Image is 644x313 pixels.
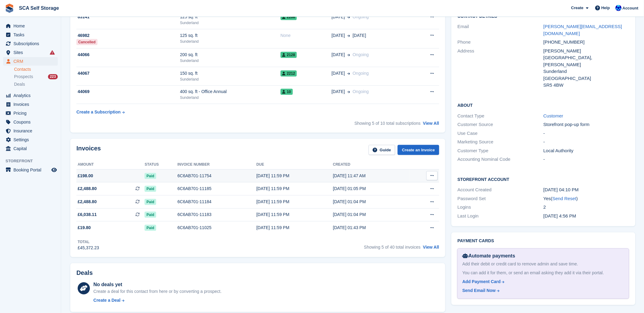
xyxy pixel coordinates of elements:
[3,166,58,174] a: menu
[551,196,578,201] span: ( )
[76,32,180,39] div: 46982
[458,48,543,89] div: Address
[543,156,629,163] div: -
[553,196,576,201] a: Send Reset
[543,139,629,146] div: -
[332,14,345,20] span: [DATE]
[458,195,543,202] div: Password Set
[180,70,281,77] div: 150 sq. ft
[3,144,58,153] a: menu
[543,48,629,68] div: [PERSON_NAME][GEOGRAPHIC_DATA], [PERSON_NAME]
[543,39,629,46] div: [PHONE_NUMBER]
[13,109,50,117] span: Pricing
[94,297,121,304] div: Create a Deal
[458,156,543,163] div: Accounting Nominal Code
[78,199,97,205] span: £2,488.80
[78,225,91,231] span: £19.80
[355,121,421,126] span: Showing 5 of 10 total subscriptions
[623,5,638,11] span: Account
[50,50,55,55] i: Smart entry sync failures have occurred
[458,147,543,154] div: Customer Type
[353,32,366,39] span: [DATE]
[180,39,281,44] div: Sunderland
[76,52,180,58] div: 44066
[178,160,256,170] th: Invoice number
[458,102,629,108] h2: About
[17,3,61,13] a: SCA Self Storage
[543,75,629,82] div: [GEOGRAPHIC_DATA]
[3,91,58,100] a: menu
[178,199,256,205] div: 6C6AB701-11184
[462,287,496,294] div: Send Email Now
[6,158,61,164] span: Storefront
[78,245,99,251] div: £45,372.23
[145,173,156,179] span: Paid
[13,118,50,126] span: Coupons
[180,32,281,39] div: 125 sq. ft
[333,160,409,170] th: Created
[543,195,629,202] div: Yes
[458,176,629,182] h2: Storefront Account
[180,95,281,100] div: Sunderland
[145,199,156,205] span: Paid
[145,160,177,170] th: Status
[333,211,409,218] div: [DATE] 01:04 PM
[145,186,156,192] span: Paid
[94,297,222,304] a: Create a Deal
[48,74,58,79] div: 223
[333,185,409,192] div: [DATE] 01:05 PM
[458,213,543,220] div: Last Login
[178,225,256,231] div: 6C6AB701-11025
[458,139,543,146] div: Marketing Source
[3,100,58,109] a: menu
[76,88,180,95] div: 44069
[180,14,281,20] div: 125 sq. ft
[145,212,156,218] span: Paid
[458,186,543,193] div: Account Created
[76,160,145,170] th: Amount
[369,145,396,155] a: Guide
[76,269,93,276] h2: Deals
[78,211,97,218] span: £6,038.11
[3,57,58,66] a: menu
[353,89,369,94] span: Ongoing
[281,89,293,95] span: 10
[3,118,58,126] a: menu
[281,32,332,39] div: None
[13,127,50,135] span: Insurance
[353,52,369,57] span: Ongoing
[13,22,50,30] span: Home
[78,239,99,245] div: Total
[78,173,93,179] span: £198.00
[571,5,583,11] span: Create
[353,71,369,76] span: Ongoing
[180,58,281,63] div: Sunderland
[3,135,58,144] a: menu
[333,173,409,179] div: [DATE] 11:47 AM
[3,127,58,135] a: menu
[76,70,180,77] div: 44067
[543,68,629,75] div: Sunderland
[3,48,58,57] a: menu
[76,109,121,115] div: Create a Subscription
[256,211,333,218] div: [DATE] 11:59 PM
[458,239,629,243] h2: Payment cards
[462,261,624,267] div: Add their debit or credit card to remove admin and save time.
[256,173,333,179] div: [DATE] 11:59 PM
[256,199,333,205] div: [DATE] 11:59 PM
[462,279,622,285] a: Add Payment Card
[13,39,50,48] span: Subscriptions
[423,245,439,250] a: View All
[332,32,345,39] span: [DATE]
[178,185,256,192] div: 6C6AB701-11185
[462,279,501,285] div: Add Payment Card
[14,81,25,87] span: Deals
[398,145,439,155] a: Create an Invoice
[256,225,333,231] div: [DATE] 11:59 PM
[78,185,97,192] span: £2,488.80
[14,74,33,80] span: Prospects
[180,20,281,26] div: Sunderland
[462,270,624,276] div: You can add it for them, or send an email asking they add it via their portal.
[543,82,629,89] div: SR5 4BW
[281,52,297,58] span: 2128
